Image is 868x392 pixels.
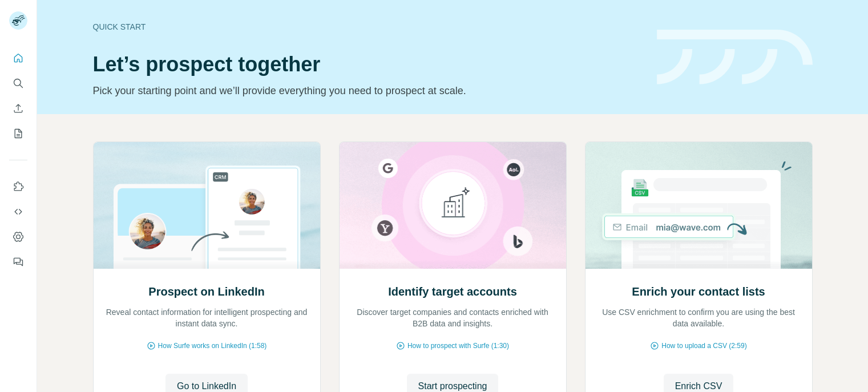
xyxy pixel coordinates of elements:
h2: Enrich your contact lists [632,284,765,300]
p: Reveal contact information for intelligent prospecting and instant data sync. [105,306,309,329]
img: Identify target accounts [339,142,567,269]
button: Quick start [9,48,27,68]
img: Prospect on LinkedIn [93,142,321,269]
h2: Identify target accounts [388,284,517,300]
button: My lists [9,123,27,144]
h2: Prospect on LinkedIn [148,284,264,300]
p: Discover target companies and contacts enriched with B2B data and insights. [351,306,555,329]
h1: Let’s prospect together [93,53,643,76]
p: Pick your starting point and we’ll provide everything you need to prospect at scale. [93,83,643,99]
img: Enrich your contact lists [585,142,813,269]
button: Search [9,73,27,94]
button: Feedback [9,252,27,272]
button: Use Surfe on LinkedIn [9,176,27,197]
button: Enrich CSV [9,98,27,119]
img: banner [657,30,813,85]
button: Dashboard [9,227,27,247]
span: How to upload a CSV (2:59) [661,341,746,351]
span: How Surfe works on LinkedIn (1:58) [158,341,267,351]
span: How to prospect with Surfe (1:30) [407,341,509,351]
p: Use CSV enrichment to confirm you are using the best data available. [597,306,801,329]
button: Use Surfe API [9,201,27,222]
div: Quick start [93,21,643,33]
